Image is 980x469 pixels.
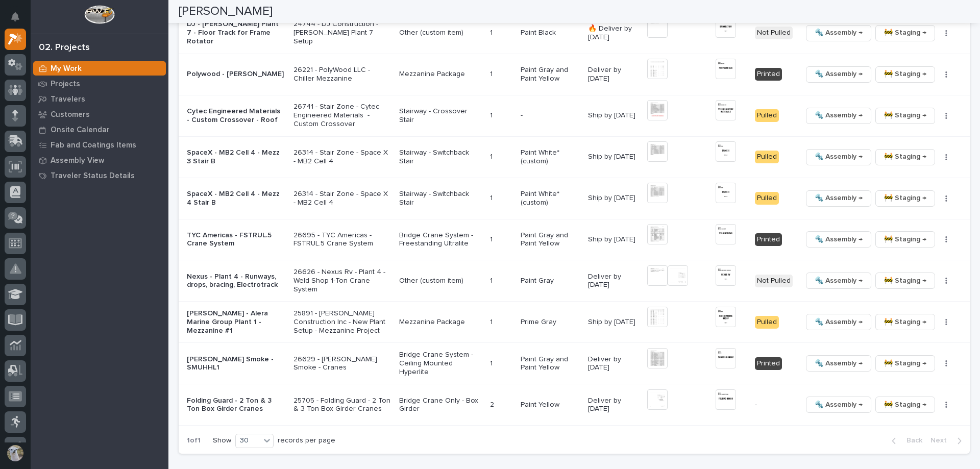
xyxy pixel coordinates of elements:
[588,355,639,373] p: Deliver by [DATE]
[755,68,782,81] div: Printed
[179,95,970,136] tr: Cytec Engineered Materials - Custom Crossover - Roof26741 - Stair Zone - Cytec Engineered Materia...
[884,68,926,80] span: 🚧 Staging →
[5,442,26,464] button: users-avatar
[399,351,482,376] p: Bridge Crane System - Ceiling Mounted Hyperlite
[187,397,285,414] p: Folding Guard - 2 Ton & 3 Ton Box Girder Cranes
[293,103,391,128] p: 26741 - Stair Zone - Cytec Engineered Materials - Custom Crossover
[179,260,970,302] tr: Nexus - Plant 4 - Runways, drops, bracing, Electrotrack26626 - Nexus Rv - Plant 4 - Weld Shop 1-T...
[588,194,639,203] p: Ship by [DATE]
[293,20,391,45] p: 24744 - DJ Construction - [PERSON_NAME] Plant 7 Setup
[884,109,926,121] span: 🚧 Staging →
[187,273,285,290] p: Nexus - Plant 4 - Runways, drops, bracing, Electrotrack
[51,110,90,119] p: Customers
[884,357,926,369] span: 🚧 Staging →
[187,149,285,166] p: SpaceX - MB2 Cell 4 - Mezz 3 Stair B
[926,436,970,445] button: Next
[13,12,26,29] div: Notifications
[179,302,970,343] tr: [PERSON_NAME] - Alera Marine Group Plant 1 - Mezzanine #125891 - [PERSON_NAME] Construction Inc -...
[806,66,871,83] button: 🔩 Assembly →
[213,436,231,445] p: Show
[588,153,639,161] p: Ship by [DATE]
[884,192,926,204] span: 🚧 Staging →
[51,80,80,89] p: Projects
[293,149,391,166] p: 26314 - Stair Zone - Space X - MB2 Cell 4
[815,316,863,328] span: 🔩 Assembly →
[806,231,871,248] button: 🔩 Assembly →
[521,355,580,373] p: Paint Gray and Paint Yellow
[884,27,926,39] span: 🚧 Staging →
[31,107,168,122] a: Customers
[490,68,495,79] p: 1
[521,401,580,409] p: Paint Yellow
[875,149,935,165] button: 🚧 Staging →
[884,399,926,411] span: 🚧 Staging →
[187,70,285,79] p: Polywood - [PERSON_NAME]
[293,268,391,293] p: 26626 - Nexus Rv - Plant 4 - Weld Shop 1-Ton Crane System
[755,27,793,39] div: Not Pulled
[187,355,285,373] p: [PERSON_NAME] Smoke - SMUHHL1
[399,231,482,249] p: Bridge Crane System - Freestanding Ultralite
[806,149,871,165] button: 🔩 Assembly →
[755,233,782,246] div: Printed
[84,5,114,24] img: Workspace Logo
[236,435,260,446] div: 30
[815,27,863,39] span: 🔩 Assembly →
[806,397,871,413] button: 🔩 Assembly →
[521,66,580,83] p: Paint Gray and Paint Yellow
[521,29,580,37] p: Paint Black
[521,231,580,249] p: Paint Gray and Paint Yellow
[293,190,391,207] p: 26314 - Stair Zone - Space X - MB2 Cell 4
[588,66,639,83] p: Deliver by [DATE]
[588,397,639,414] p: Deliver by [DATE]
[588,111,639,120] p: Ship by [DATE]
[399,29,482,37] p: Other (custom item)
[755,316,779,329] div: Pulled
[179,428,209,453] p: 1 of 1
[399,190,482,207] p: Stairway - Switchback Stair
[875,231,935,248] button: 🚧 Staging →
[815,151,863,163] span: 🔩 Assembly →
[51,171,135,181] p: Traveler Status Details
[815,357,863,369] span: 🔩 Assembly →
[884,436,926,445] button: Back
[51,95,85,104] p: Travelers
[51,156,104,165] p: Assembly View
[875,25,935,41] button: 🚧 Staging →
[806,314,871,330] button: 🔩 Assembly →
[884,275,926,287] span: 🚧 Staging →
[521,318,580,327] p: Prime Gray
[31,168,168,183] a: Traveler Status Details
[31,61,168,76] a: My Work
[806,355,871,372] button: 🔩 Assembly →
[399,107,482,125] p: Stairway - Crossover Stair
[179,54,970,95] tr: Polywood - [PERSON_NAME]26221 - PolyWood LLC - Chiller MezzanineMezzanine Package11 Paint Gray an...
[490,27,495,37] p: 1
[884,151,926,163] span: 🚧 Staging →
[875,273,935,289] button: 🚧 Staging →
[179,136,970,178] tr: SpaceX - MB2 Cell 4 - Mezz 3 Stair B26314 - Stair Zone - Space X - MB2 Cell 4Stairway - Switchbac...
[399,277,482,285] p: Other (custom item)
[815,399,863,411] span: 🔩 Assembly →
[399,397,482,414] p: Bridge Crane Only - Box Girder
[179,4,273,19] h2: [PERSON_NAME]
[930,436,953,445] span: Next
[755,275,793,287] div: Not Pulled
[900,436,922,445] span: Back
[187,190,285,207] p: SpaceX - MB2 Cell 4 - Mezz 4 Stair B
[399,149,482,166] p: Stairway - Switchback Stair
[490,357,495,368] p: 1
[875,397,935,413] button: 🚧 Staging →
[187,309,285,335] p: [PERSON_NAME] - Alera Marine Group Plant 1 - Mezzanine #1
[815,192,863,204] span: 🔩 Assembly →
[31,91,168,107] a: Travelers
[293,66,391,83] p: 26221 - PolyWood LLC - Chiller Mezzanine
[179,219,970,260] tr: TYC Americas - FSTRUL.5 Crane System26695 - TYC Americas - FSTRUL.5 Crane SystemBridge Crane Syst...
[399,70,482,79] p: Mezzanine Package
[755,401,794,409] p: -
[490,192,495,203] p: 1
[490,151,495,161] p: 1
[51,141,136,150] p: Fab and Coatings Items
[755,109,779,122] div: Pulled
[490,316,495,327] p: 1
[815,109,863,121] span: 🔩 Assembly →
